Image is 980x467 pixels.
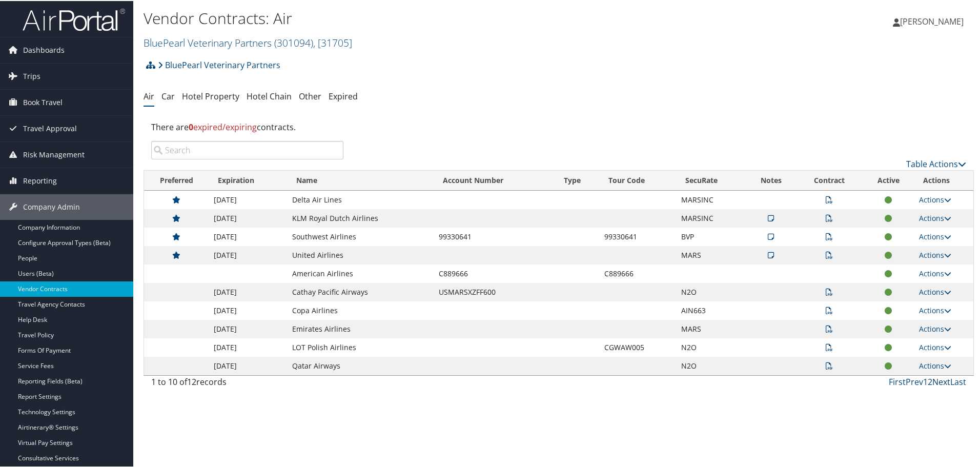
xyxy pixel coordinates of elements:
a: Actions [919,249,951,259]
td: MARS [676,319,747,337]
span: Trips [23,63,40,88]
td: N2O [676,282,747,300]
img: airportal-logo.png [23,7,125,31]
td: 99330641 [434,227,555,245]
th: Name: activate to sort column ascending [287,170,434,190]
td: BVP [676,227,747,245]
th: Contract: activate to sort column ascending [796,170,863,190]
td: [DATE] [209,245,287,263]
a: Actions [919,286,951,296]
span: ( 301094 ) [274,35,313,49]
td: [DATE] [209,300,287,319]
a: Last [950,375,966,387]
span: , [ 31705 ] [313,35,352,49]
th: Active: activate to sort column ascending [863,170,914,190]
span: Travel Approval [23,115,77,140]
a: Expired [329,90,358,101]
a: Air [144,90,154,101]
td: Qatar Airways [287,356,434,374]
td: N2O [676,356,747,374]
td: Southwest Airlines [287,227,434,245]
a: Hotel Property [182,90,239,101]
a: Actions [919,212,951,222]
td: [DATE] [209,319,287,337]
td: AIN663 [676,300,747,319]
td: MARSINC [676,208,747,227]
td: United Airlines [287,245,434,263]
td: C889666 [599,263,676,282]
th: Expiration: activate to sort column ascending [209,170,287,190]
th: SecuRate: activate to sort column ascending [676,170,747,190]
a: Other [299,90,321,101]
td: LOT Polish Airlines [287,337,434,356]
span: 12 [187,375,196,387]
a: Actions [919,268,951,277]
th: Tour Code: activate to sort column ascending [599,170,676,190]
td: [DATE] [209,356,287,374]
div: There are contracts. [144,112,974,140]
span: Reporting [23,167,57,193]
a: Car [161,90,175,101]
td: [DATE] [209,337,287,356]
strong: 0 [189,120,193,132]
span: expired/expiring [189,120,257,132]
a: Actions [919,360,951,370]
td: Copa Airlines [287,300,434,319]
span: Dashboards [23,36,65,62]
td: [DATE] [209,208,287,227]
a: [PERSON_NAME] [893,5,974,36]
a: Actions [919,194,951,204]
th: Account Number: activate to sort column ascending [434,170,555,190]
td: USMARSXZFF600 [434,282,555,300]
a: Actions [919,341,951,351]
div: 1 to 10 of records [151,375,343,392]
td: Delta Air Lines [287,190,434,208]
th: Notes: activate to sort column ascending [746,170,795,190]
a: 2 [928,375,932,387]
a: Actions [919,304,951,314]
span: Book Travel [23,89,63,114]
input: Search [151,140,343,158]
td: [DATE] [209,227,287,245]
a: Table Actions [906,157,966,169]
td: American Airlines [287,263,434,282]
td: MARSINC [676,190,747,208]
th: Preferred: activate to sort column ascending [144,170,209,190]
td: Emirates Airlines [287,319,434,337]
td: Cathay Pacific Airways [287,282,434,300]
td: 99330641 [599,227,676,245]
span: [PERSON_NAME] [900,15,964,26]
th: Actions [914,170,973,190]
th: Type: activate to sort column ascending [555,170,599,190]
a: BluePearl Veterinary Partners [144,35,352,49]
td: [DATE] [209,190,287,208]
td: MARS [676,245,747,263]
a: Actions [919,231,951,240]
h1: Vendor Contracts: Air [144,7,697,28]
td: KLM Royal Dutch Airlines [287,208,434,227]
a: Next [932,375,950,387]
a: Prev [906,375,923,387]
td: CGWAW005 [599,337,676,356]
td: [DATE] [209,282,287,300]
span: Company Admin [23,193,80,219]
a: Hotel Chain [247,90,292,101]
a: Actions [919,323,951,333]
a: BluePearl Veterinary Partners [158,54,280,74]
td: C889666 [434,263,555,282]
span: Risk Management [23,141,85,167]
td: N2O [676,337,747,356]
a: First [889,375,906,387]
a: 1 [923,375,928,387]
